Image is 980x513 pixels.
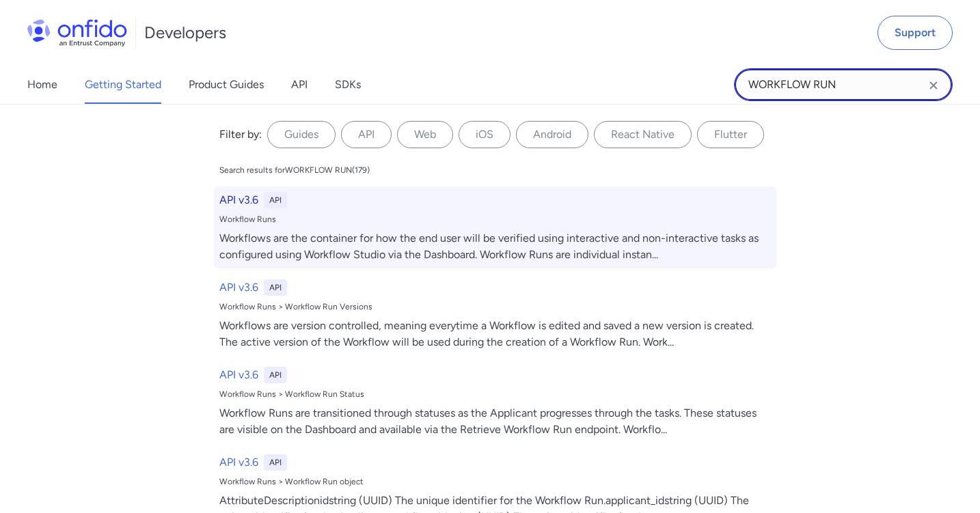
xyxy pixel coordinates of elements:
label: React Native [594,121,692,148]
h6: API v3.6 [219,192,258,208]
h6: API v3.6 [219,279,258,296]
a: API [291,66,308,104]
div: Filter by: [219,126,262,143]
div: API [264,192,287,208]
div: Workflow Runs are transitioned through statuses as the Applicant progresses through the tasks. Th... [219,405,772,438]
a: SDKs [335,66,361,104]
a: API v3.6APIWorkflow RunsWorkflows are the container for how the end user will be verified using i... [214,186,777,268]
div: Workflow Runs [219,214,772,225]
div: API [264,454,287,471]
label: Guides [267,121,336,148]
label: API [341,121,392,148]
a: Home [27,66,57,104]
a: Product Guides [189,66,264,104]
div: API [264,367,287,383]
input: Onfido search input field [734,68,953,101]
label: Flutter [697,121,764,148]
svg: Clear search field button [925,77,942,94]
div: Workflow Runs > Workflow Run Status [219,389,772,400]
div: Workflow Runs > Workflow Run object [219,476,772,487]
div: Workflow Runs > Workflow Run Versions [219,301,772,312]
h6: API v3.6 [219,367,258,383]
img: Onfido Logo [27,19,127,46]
div: Workflows are version controlled, meaning everytime a Workflow is edited and saved a new version ... [219,318,772,350]
label: Android [516,121,588,148]
div: Search results for WORKFLOW RUN ( 179 ) [219,165,370,176]
a: Support [877,16,953,50]
h1: Developers [144,22,226,44]
a: API v3.6APIWorkflow Runs > Workflow Run VersionsWorkflows are version controlled, meaning everyti... [214,274,777,356]
h6: API v3.6 [219,454,258,471]
a: Getting Started [85,66,161,104]
a: API v3.6APIWorkflow Runs > Workflow Run StatusWorkflow Runs are transitioned through statuses as ... [214,361,777,443]
div: Workflows are the container for how the end user will be verified using interactive and non-inter... [219,230,772,263]
label: Web [397,121,453,148]
div: API [264,279,287,296]
label: iOS [459,121,511,148]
